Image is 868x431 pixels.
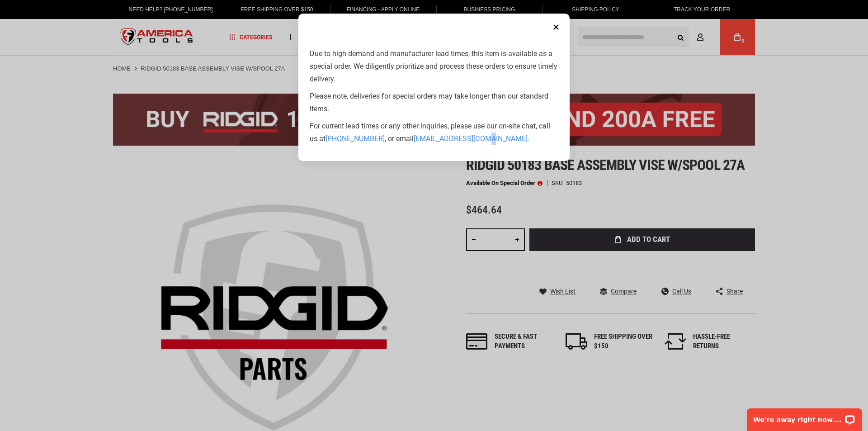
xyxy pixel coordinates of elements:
[741,403,868,431] iframe: LiveChat chat widget
[310,120,558,145] p: For current lead times or any other inquiries, please use our on-site chat, call us at , or email
[414,134,529,143] a: [EMAIL_ADDRESS][DOMAIN_NAME].
[310,47,558,85] p: Due to high demand and manufacturer lead times, this item is available as a special order. We dil...
[310,90,558,115] p: Please note, deliveries for special orders may take longer than our standard items.
[325,134,385,143] a: [PHONE_NUMBER]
